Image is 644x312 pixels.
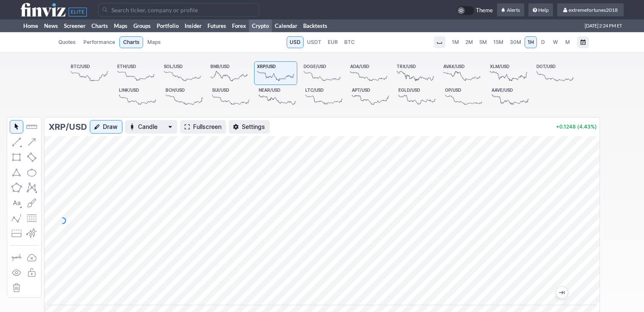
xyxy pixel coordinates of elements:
a: Insider [182,19,205,32]
button: Drawings autosave: Off [25,251,39,264]
button: Brush [25,196,39,210]
a: 15M [490,36,506,48]
span: D [541,39,545,45]
a: BTC/USD [68,61,111,85]
span: Charts [123,38,139,47]
a: LINK/USD [116,85,159,109]
button: Triangle [10,166,23,179]
a: Forex [229,19,249,32]
button: Range [577,36,589,48]
a: 1H [525,36,537,48]
button: Hide drawings [10,266,23,279]
a: SOL/USD [161,61,204,85]
button: Remove all drawings [10,281,23,295]
a: USDT [304,36,324,48]
a: Charts [119,36,143,48]
span: DOGE/USD [304,64,326,69]
button: Interval [434,36,445,48]
a: XRP/USD [254,61,297,85]
a: SUI/USD [209,85,252,109]
button: Elliott waves [10,211,23,225]
span: DOT/USD [536,64,556,69]
a: BNB/USD [207,61,251,85]
span: OP/USD [445,88,461,93]
button: Measure [25,120,39,134]
span: BTC/USD [71,64,90,69]
a: DOT/USD [533,61,577,85]
a: BTC [341,36,358,48]
button: Text [10,196,23,210]
span: USD [290,38,301,47]
button: Fibonacci retracements [25,211,39,225]
span: Settings [242,123,265,131]
span: Theme [476,6,493,15]
a: Theme [456,6,493,15]
span: Maps [147,38,160,47]
span: USDT [307,38,321,47]
a: ADA/USD [347,61,390,85]
p: +0.1248 (4.43%) [556,124,597,129]
a: M [562,36,574,48]
span: BTC [344,38,355,47]
span: EUR [328,38,338,47]
a: AAVE/USD [489,85,532,109]
a: Performance [80,36,119,48]
a: Fullscreen [180,120,226,134]
a: 2M [462,36,476,48]
button: Lock drawings [25,266,39,279]
a: Calendar [272,19,300,32]
span: Fullscreen [193,123,221,131]
button: Polygon [10,181,23,194]
a: Screener [61,19,88,32]
button: XABCD [25,181,39,194]
h3: XRP/USD [49,121,87,133]
span: 2M [465,39,473,45]
a: NEAR/USD [256,85,299,109]
a: TRX/USD [394,61,437,85]
a: Charts [88,19,111,32]
button: Anchored VWAP [25,227,39,240]
button: Ellipse [25,166,39,179]
a: OP/USD [442,85,485,109]
a: EUR [325,36,341,48]
a: News [41,19,61,32]
span: ETH/USD [117,64,136,69]
a: DOGE/USD [301,61,344,85]
a: W [550,36,561,48]
button: Rectangle [10,151,23,164]
a: 5M [476,36,490,48]
span: 15M [493,39,503,45]
span: 5M [479,39,487,45]
button: Draw [90,120,122,134]
button: Drawing mode: Single [10,251,23,264]
a: Quotes [55,36,79,48]
span: Candle [138,123,164,131]
a: Portfolio [154,19,182,32]
span: ADA/USD [350,64,369,69]
a: BCH/USD [163,85,206,109]
span: BCH/USD [166,88,185,93]
a: Crypto [249,19,272,32]
span: LTC/USD [305,88,323,93]
a: Groups [130,19,154,32]
span: 30M [510,39,521,45]
span: EGLD/USD [398,88,420,93]
span: W [553,39,558,45]
span: NEAR/USD [259,88,280,93]
button: Mouse [10,120,23,134]
span: BNB/USD [210,64,229,69]
a: EGLD/USD [395,85,439,109]
span: M [565,39,570,45]
span: 1H [528,39,534,45]
a: 30M [507,36,524,48]
a: Backtests [300,19,330,32]
a: Home [20,19,41,32]
a: USD [287,36,304,48]
a: APT/USD [349,85,392,109]
span: XLM/USD [490,64,509,69]
a: LTC/USD [302,85,345,109]
span: AVAX/USD [443,64,464,69]
span: LINK/USD [119,88,139,93]
a: AVAX/USD [440,61,484,85]
a: ETH/USD [114,61,158,85]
